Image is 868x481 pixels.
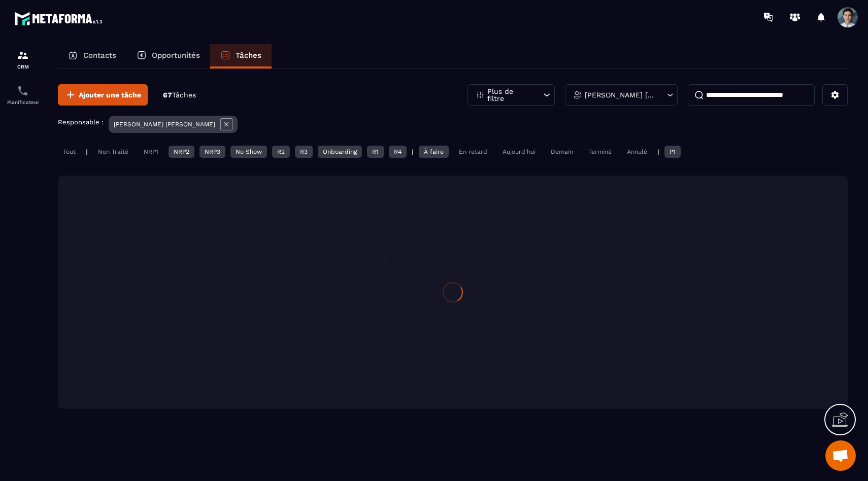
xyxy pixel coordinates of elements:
div: NRP3 [199,146,225,158]
div: NRP2 [169,146,194,158]
img: formation [17,49,29,61]
p: Responsable : [58,118,104,126]
p: Tâches [236,51,261,60]
div: Non Traité [93,146,133,158]
a: Opportunités [126,44,210,68]
div: Tout [58,146,81,158]
div: Aujourd'hui [497,146,541,158]
div: R4 [389,146,407,158]
a: formationformationCRM [3,42,43,77]
div: Demain [546,146,578,158]
p: Plus de filtre [487,88,532,102]
p: CRM [3,64,43,70]
div: No Show [230,146,267,158]
div: En retard [454,146,492,158]
a: Contacts [58,44,126,68]
div: Terminé [583,146,617,158]
a: Tâches [210,44,272,68]
p: Contacts [83,51,116,60]
span: Tâches [172,91,196,99]
a: schedulerschedulerPlanificateur [3,77,43,113]
p: Planificateur [3,99,43,105]
p: [PERSON_NAME] [PERSON_NAME] [585,91,655,98]
div: R1 [367,146,384,158]
img: logo [14,9,106,28]
p: [PERSON_NAME] [PERSON_NAME] [114,121,215,128]
img: scheduler [17,85,29,97]
p: 67 [163,90,196,100]
div: Onboarding [318,146,362,158]
div: NRP1 [139,146,163,158]
div: R3 [295,146,313,158]
div: Ouvrir le chat [825,440,856,471]
p: Opportunités [152,51,200,60]
button: Ajouter une tâche [58,84,148,106]
p: | [412,148,414,155]
div: R2 [272,146,290,158]
div: P1 [664,146,681,158]
p: | [86,148,88,155]
p: | [657,148,659,155]
span: Ajouter une tâche [79,90,141,100]
div: À faire [419,146,449,158]
div: Annulé [622,146,652,158]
